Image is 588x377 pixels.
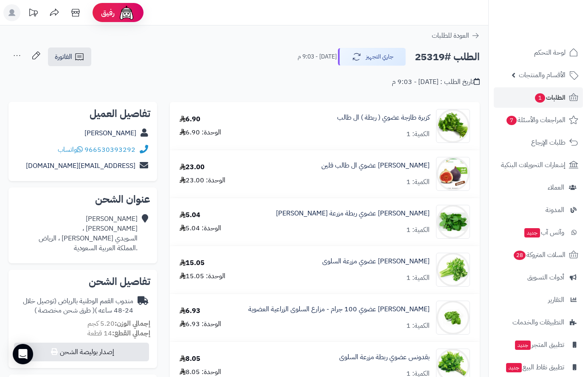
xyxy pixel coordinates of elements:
[118,4,135,21] img: ai-face.png
[338,48,406,66] button: جاري التجهيز
[84,128,136,138] a: [PERSON_NAME]
[494,132,583,153] a: طلبات الإرجاع
[432,31,480,41] a: العودة للطلبات
[15,109,150,119] h2: تفاصيل العميل
[415,48,480,66] h2: الطلب #25319
[180,271,225,281] div: الوحدة: 15.05
[115,318,150,329] strong: إجمالي الوزن:
[34,305,95,316] span: ( طرق شحن مخصصة )
[494,42,583,63] a: لوحة التحكم
[524,228,540,237] span: جديد
[505,361,564,373] span: تطبيق نقاط البيع
[406,321,430,331] div: الكمية: 1
[23,4,44,23] a: تحديثات المنصة
[436,253,470,287] img: 1739216636-%D9%83%D8%B1%D9%81%D8%B3%20%D8%A7%D9%84%D8%B3%D9%84%D9%88%D9%89-90x90.jpg
[514,251,526,260] span: 28
[531,137,565,148] span: طلبات الإرجاع
[512,316,564,328] span: التطبيقات والخدمات
[494,110,583,130] a: المراجعات والأسئلة7
[494,245,583,265] a: السلات المتروكة28
[87,318,150,329] small: 5.20 كجم
[494,200,583,220] a: المدونة
[494,87,583,108] a: الطلبات1
[15,276,150,287] h2: تفاصيل الشحن
[527,271,564,283] span: أدوات التسويق
[101,8,115,18] span: رفيق
[494,312,583,332] a: التطبيقات والخدمات
[180,306,200,316] div: 6.93
[530,20,580,38] img: logo-2.png
[58,145,83,155] a: واتساب
[432,31,469,41] span: العودة للطلبات
[523,226,564,238] span: وآتس آب
[39,214,138,253] div: [PERSON_NAME] [PERSON_NAME] ، السويدي [PERSON_NAME] ، الرياض .المملكة العربية السعودية
[494,222,583,243] a: وآتس آبجديد
[48,47,91,66] a: الفاتورة
[513,249,565,261] span: السلات المتروكة
[84,145,135,155] a: 966530393292
[506,114,565,126] span: المراجعات والأسئلة
[180,223,221,233] div: الوحدة: 5.04
[180,162,205,172] div: 23.00
[494,155,583,175] a: إشعارات التحويلات البنكية
[15,194,150,204] h2: عنوان الشحن
[15,296,133,316] div: مندوب القمم الوطنية بالرياض (توصيل خلال 24-48 ساعه )
[548,182,564,193] span: العملاء
[406,129,430,139] div: الكمية: 1
[180,258,205,268] div: 15.05
[406,273,430,283] div: الكمية: 1
[87,328,150,338] small: 14 قطعة
[494,290,583,310] a: التقارير
[180,354,200,364] div: 8.05
[436,157,470,191] img: 1674398207-0da888fb-8394-4ce9-95b0-0bcc1a8c48f1-thumbnail-770x770-70-90x90.jpeg
[406,177,430,187] div: الكمية: 1
[506,363,522,372] span: جديد
[298,53,337,61] small: [DATE] - 9:03 م
[535,93,545,103] span: 1
[13,344,33,364] div: Open Intercom Messenger
[321,161,430,170] a: [PERSON_NAME] عضوي ال طالب فلين
[501,159,565,171] span: إشعارات التحويلات البنكية
[180,114,200,124] div: 6.90
[339,352,430,362] a: بقدونس عضوي ربطة مزرعة السلوى
[180,210,200,220] div: 5.04
[494,335,583,355] a: تطبيق المتجرجديد
[436,205,470,239] img: 1716843839-1671258404-3mJFR13.2.2020-550x550w-90x90.jpg
[494,267,583,288] a: أدوات التسويق
[14,343,149,361] button: إصدار بوليصة الشحن
[112,328,150,338] strong: إجمالي القطع:
[26,161,135,171] a: [EMAIL_ADDRESS][DOMAIN_NAME]
[546,204,564,216] span: المدونة
[55,52,72,62] span: الفاتورة
[515,341,531,350] span: جديد
[248,304,430,314] a: [PERSON_NAME] عضوي 100 جرام - مزارع السلوى الزراعية العضوية
[519,69,565,81] span: الأقسام والمنتجات
[534,92,565,103] span: الطلبات
[322,257,430,266] a: [PERSON_NAME] عضوي مزرعة السلوى
[494,177,583,198] a: العملاء
[436,301,470,335] img: 1739221875-%D8%AC%D8%B1%D8%AC%D9%8A%D8%B1%20%D8%B9%D8%B6%D9%88%D9%8A%20%D8%A7%D9%84%D8%B3%D9%84%D...
[436,109,470,143] img: 1672419829-1-95-768x716-90x90.jpg
[406,225,430,235] div: الكمية: 1
[506,116,517,125] span: 7
[180,128,221,137] div: الوحدة: 6.90
[514,339,564,351] span: تطبيق المتجر
[276,209,430,218] a: [PERSON_NAME] عضوي ربطة مزرعة [PERSON_NAME]
[392,77,480,87] div: تاريخ الطلب : [DATE] - 9:03 م
[180,176,225,185] div: الوحدة: 23.00
[337,113,430,123] a: كزبرة طازجة عضوي ( ربطة ) ال طالب
[548,294,564,306] span: التقارير
[534,47,565,59] span: لوحة التحكم
[180,367,221,377] div: الوحدة: 8.05
[180,319,221,329] div: الوحدة: 6.93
